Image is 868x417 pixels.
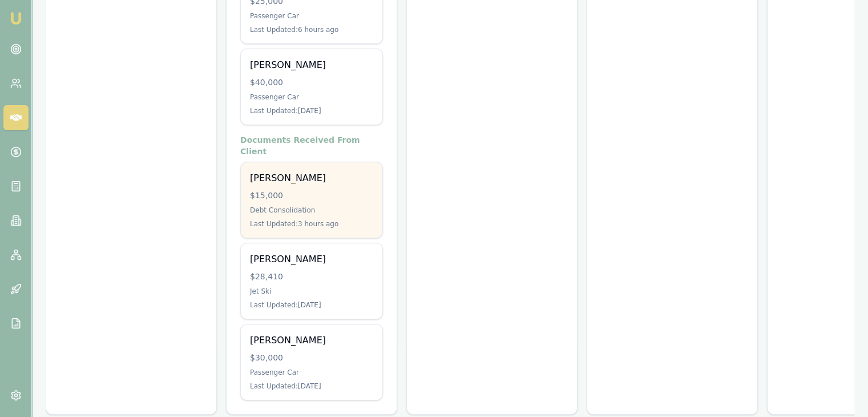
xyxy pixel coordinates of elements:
div: $40,000 [250,77,373,88]
h4: Documents Received From Client [240,134,383,157]
div: Last Updated: [DATE] [250,382,373,391]
div: [PERSON_NAME] [250,334,373,347]
div: $30,000 [250,352,373,363]
div: [PERSON_NAME] [250,58,373,72]
div: Passenger Car [250,93,373,102]
div: [PERSON_NAME] [250,252,373,266]
div: $28,410 [250,271,373,282]
div: Last Updated: [DATE] [250,300,373,310]
div: [PERSON_NAME] [250,171,373,185]
div: Passenger Car [250,368,373,377]
div: Last Updated: 3 hours ago [250,219,373,228]
div: Passenger Car [250,11,373,21]
div: Last Updated: [DATE] [250,106,373,115]
div: Jet Ski [250,287,373,296]
div: Debt Consolidation [250,206,373,215]
div: Last Updated: 6 hours ago [250,25,373,34]
div: $15,000 [250,190,373,201]
img: emu-icon-u.png [9,11,23,25]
